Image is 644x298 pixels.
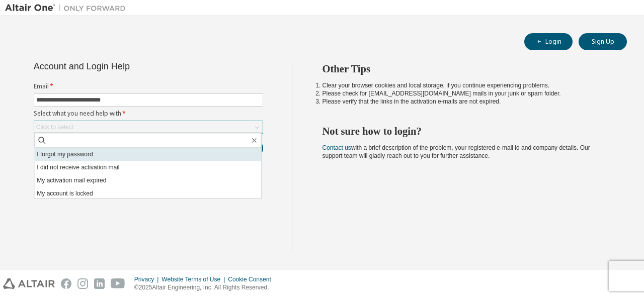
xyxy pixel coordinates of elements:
li: Please check for [EMAIL_ADDRESS][DOMAIN_NAME] mails in your junk or spam folder. [323,89,609,97]
button: Login [524,33,573,50]
div: Cookie Consent [228,275,277,283]
img: Altair One [5,3,131,13]
h2: Other Tips [323,62,609,75]
a: Contact us [323,144,351,151]
p: © 2025 Altair Engineering, Inc. All Rights Reserved. [134,283,277,292]
img: facebook.svg [61,278,71,289]
h2: Not sure how to login? [323,125,609,138]
span: with a brief description of the problem, your registered e-mail id and company details. Our suppo... [323,144,590,159]
li: Clear your browser cookies and local storage, if you continue experiencing problems. [323,81,609,89]
div: Click to select [34,121,263,133]
img: instagram.svg [77,278,88,289]
div: Website Terms of Use [162,275,228,283]
img: altair_logo.svg [3,278,55,289]
div: Privacy [134,275,162,283]
div: Account and Login Help [34,62,217,70]
button: Sign Up [579,33,627,50]
div: Click to select [36,123,73,131]
li: I forgot my password [34,148,261,161]
img: linkedin.svg [94,278,105,289]
label: Select what you need help with [34,110,263,118]
img: youtube.svg [111,278,125,289]
label: Email [34,82,263,90]
li: Please verify that the links in the activation e-mails are not expired. [323,97,609,106]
